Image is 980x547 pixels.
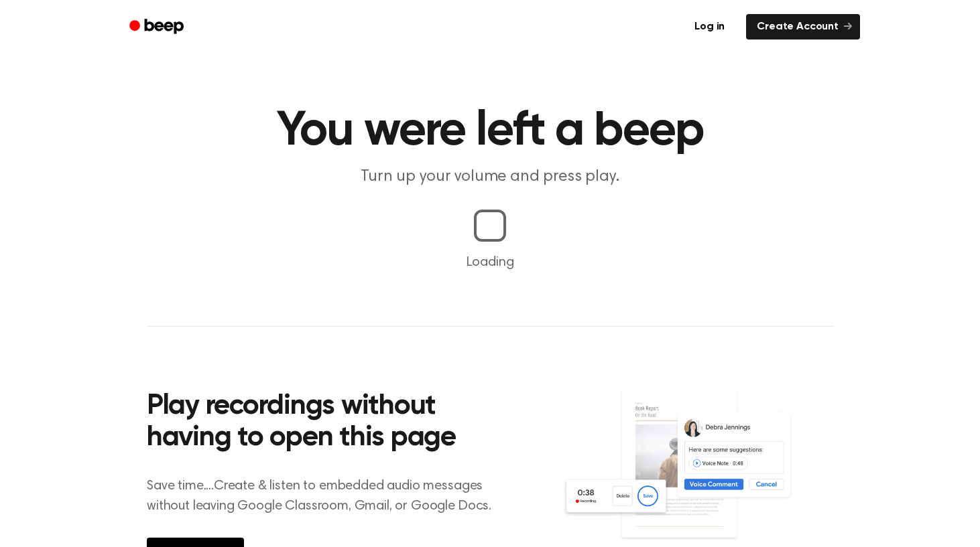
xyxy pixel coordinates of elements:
h2: Play recordings without having to open this page [147,391,508,455]
a: Beep [120,14,196,40]
a: Log in [681,11,738,42]
h1: You were left a beep [147,107,833,155]
p: Loading [16,252,964,272]
p: Save time....Create & listen to embedded audio messages without leaving Google Classroom, Gmail, ... [147,476,508,516]
p: Turn up your volume and press play. [233,166,747,188]
a: Create Account [746,14,860,40]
